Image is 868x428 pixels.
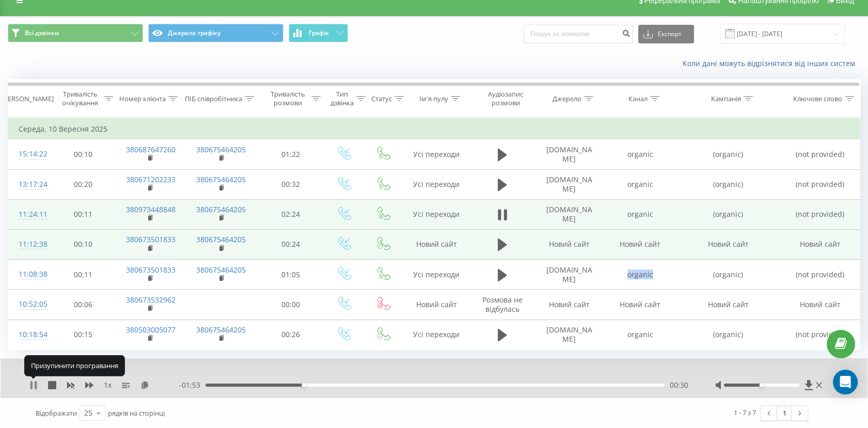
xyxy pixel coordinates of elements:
[24,355,125,376] div: Призупинити програвання
[126,175,176,184] a: 380671202233
[605,139,675,169] td: organic
[258,199,323,229] td: 02:24
[833,370,858,394] div: Open Intercom Messenger
[108,408,165,418] span: рядків на сторінці
[524,25,633,43] input: Пошук за номером
[50,139,116,169] td: 00:10
[534,260,605,290] td: [DOMAIN_NAME]
[126,234,176,244] a: 380673501833
[59,90,101,107] div: Тривалість очікування
[676,199,781,229] td: (organic)
[258,169,323,199] td: 00:32
[289,24,348,42] button: Графік
[534,199,605,229] td: [DOMAIN_NAME]
[19,234,40,255] div: 11:12:38
[781,199,860,229] td: (not provided)
[196,234,246,244] a: 380675464205
[267,90,309,107] div: Тривалість розмови
[19,175,40,195] div: 13:17:24
[402,320,470,350] td: Усі переходи
[777,406,792,420] a: 1
[148,24,283,42] button: Джерела трафіку
[781,139,860,169] td: (not provided)
[553,94,581,103] div: Джерело
[402,139,470,169] td: Усі переходи
[50,229,116,259] td: 00:10
[480,90,531,107] div: Аудіозапис розмови
[419,94,448,103] div: Ім'я пулу
[402,199,470,229] td: Усі переходи
[676,169,781,199] td: (organic)
[534,139,605,169] td: [DOMAIN_NAME]
[50,290,116,320] td: 00:06
[781,320,860,350] td: (not provided)
[258,260,323,290] td: 01:05
[126,325,176,335] a: 380503005077
[638,25,694,43] button: Експорт
[402,229,470,259] td: Новий сайт
[605,199,675,229] td: organic
[196,325,246,335] a: 380675464205
[179,380,206,390] span: - 01:53
[185,94,242,103] div: ПІБ співробітника
[676,290,781,320] td: Новий сайт
[371,94,392,103] div: Статус
[19,204,40,225] div: 11:24:11
[8,24,143,42] button: Всі дзвінки
[534,320,605,350] td: [DOMAIN_NAME]
[676,229,781,259] td: Новий сайт
[119,94,166,103] div: Номер клієнта
[258,139,323,169] td: 01:22
[25,29,59,37] span: Всі дзвінки
[793,94,842,103] div: Ключове слово
[196,145,246,154] a: 380675464205
[605,169,675,199] td: organic
[50,199,116,229] td: 00:11
[302,383,306,387] div: Accessibility label
[8,119,860,139] td: Середа, 10 Вересня 2025
[605,290,675,320] td: Новий сайт
[534,169,605,199] td: [DOMAIN_NAME]
[534,229,605,259] td: Новий сайт
[605,260,675,290] td: organic
[258,290,323,320] td: 00:00
[19,144,40,164] div: 15:14:22
[126,265,176,275] a: 380673501833
[126,204,176,214] a: 380973448848
[734,407,756,418] div: 1 - 7 з 7
[781,260,860,290] td: (not provided)
[676,320,781,350] td: (organic)
[126,295,176,305] a: 380673532962
[402,260,470,290] td: Усі переходи
[258,229,323,259] td: 00:24
[676,139,781,169] td: (organic)
[482,295,523,314] span: Розмова не відбулась
[19,325,40,345] div: 10:18:54
[50,320,116,350] td: 00:15
[781,169,860,199] td: (not provided)
[402,290,470,320] td: Новий сайт
[2,94,54,103] div: [PERSON_NAME]
[50,169,116,199] td: 00:20
[196,204,246,214] a: 380675464205
[534,290,605,320] td: Новий сайт
[19,264,40,284] div: 11:08:38
[309,29,329,37] span: Графік
[628,94,648,103] div: Канал
[330,90,354,107] div: Тип дзвінка
[760,383,764,387] div: Accessibility label
[258,320,323,350] td: 00:26
[36,408,77,418] span: Відображати
[605,229,675,259] td: Новий сайт
[104,380,112,390] span: 1 x
[670,380,688,390] span: 00:30
[781,290,860,320] td: Новий сайт
[50,260,116,290] td: 00:11
[781,229,860,259] td: Новий сайт
[676,260,781,290] td: (organic)
[711,94,741,103] div: Кампанія
[605,320,675,350] td: organic
[84,408,92,418] div: 25
[196,175,246,184] a: 380675464205
[402,169,470,199] td: Усі переходи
